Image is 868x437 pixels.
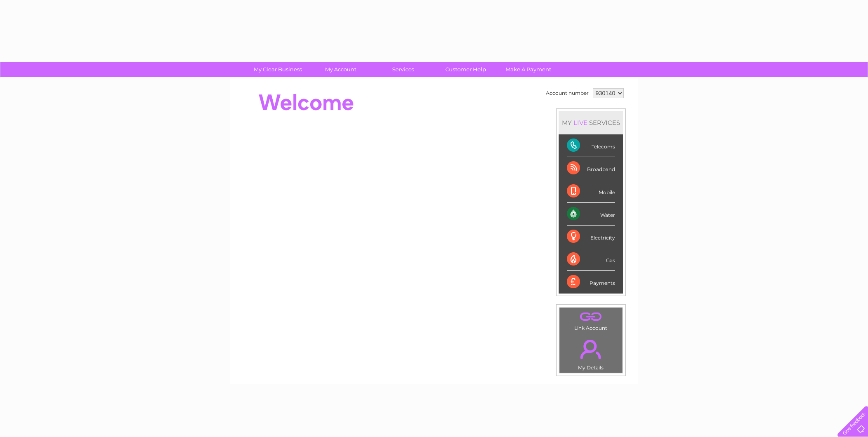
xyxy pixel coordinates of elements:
div: MY SERVICES [559,111,623,134]
div: Electricity [567,226,615,248]
a: . [562,335,620,364]
div: Payments [567,271,615,293]
div: LIVE [572,119,589,127]
td: Account number [544,86,591,100]
td: My Details [559,333,623,373]
a: Make A Payment [494,62,562,77]
a: My Clear Business [244,62,312,77]
div: Telecoms [567,134,615,157]
div: Gas [567,248,615,271]
a: . [562,310,620,324]
div: Mobile [567,180,615,203]
td: Link Account [559,307,623,333]
div: Water [567,203,615,226]
a: Services [369,62,437,77]
a: Customer Help [432,62,500,77]
a: My Account [306,62,374,77]
div: Broadband [567,157,615,180]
